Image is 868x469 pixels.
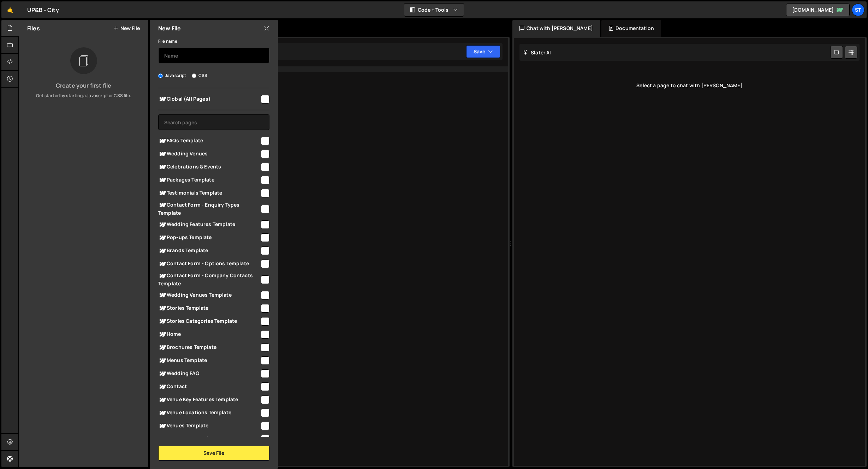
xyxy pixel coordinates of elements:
[158,304,260,313] span: Stories Template
[158,422,260,430] span: Venues Template
[27,6,59,14] div: UP&B - City
[158,189,260,197] span: Testimonials Template
[158,24,181,32] h2: New File
[158,247,260,255] span: Brands Template
[158,369,260,378] span: Wedding FAQ
[1,1,19,18] a: 🤙
[601,20,661,37] div: Documentation
[158,73,163,78] input: Javascript
[158,260,260,268] span: Contact Form - Options Template
[158,343,260,352] span: Brochures Template
[192,73,196,78] input: CSS
[158,95,260,103] span: Global (All Pages)
[158,220,260,229] span: Wedding Features Template
[158,409,260,417] span: Venue Locations Template
[158,114,269,130] input: Search pages
[192,72,207,79] label: CSS
[852,4,864,16] a: st
[24,83,143,88] h3: Create your first file
[158,137,260,145] span: FAQs Template
[158,356,260,365] span: Menus Template
[158,396,260,404] span: Venue Key Features Template
[158,435,260,443] span: Instagram Template
[512,20,600,37] div: Chat with [PERSON_NAME]
[158,163,260,171] span: Celebrations & Events
[158,233,260,242] span: Pop-ups Template
[113,25,140,31] button: New File
[158,272,260,287] span: Contact Form - Company Contacts Template
[24,93,143,99] p: Get started by starting a Javascript or CSS file.
[158,48,269,63] input: Name
[519,71,860,100] div: Select a page to chat with [PERSON_NAME]
[786,4,850,16] a: [DOMAIN_NAME]
[158,317,260,326] span: Stories Categories Template
[158,330,260,339] span: Home
[158,291,260,299] span: Wedding Venues Template
[158,446,269,461] button: Save File
[158,38,177,45] label: File name
[158,176,260,184] span: Packages Template
[158,201,260,216] span: Contact Form - Enquiry Types Template
[466,45,500,58] button: Save
[158,382,260,391] span: Contact
[158,150,260,158] span: Wedding Venues
[523,49,551,56] h2: Slater AI
[27,24,40,32] h2: Files
[404,4,464,16] button: Code + Tools
[158,72,186,79] label: Javascript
